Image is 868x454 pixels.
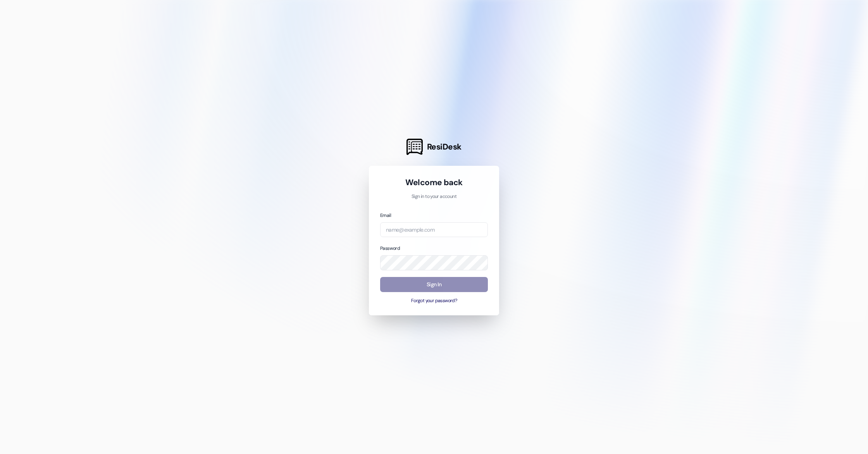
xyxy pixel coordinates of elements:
label: Email [380,212,391,218]
button: Sign In [380,277,488,292]
img: ResiDesk Logo [406,139,423,155]
label: Password [380,245,400,251]
p: Sign in to your account [380,193,488,200]
span: ResiDesk [427,141,462,152]
input: name@example.com [380,222,488,237]
h1: Welcome back [380,177,488,188]
button: Forgot your password? [380,298,488,304]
